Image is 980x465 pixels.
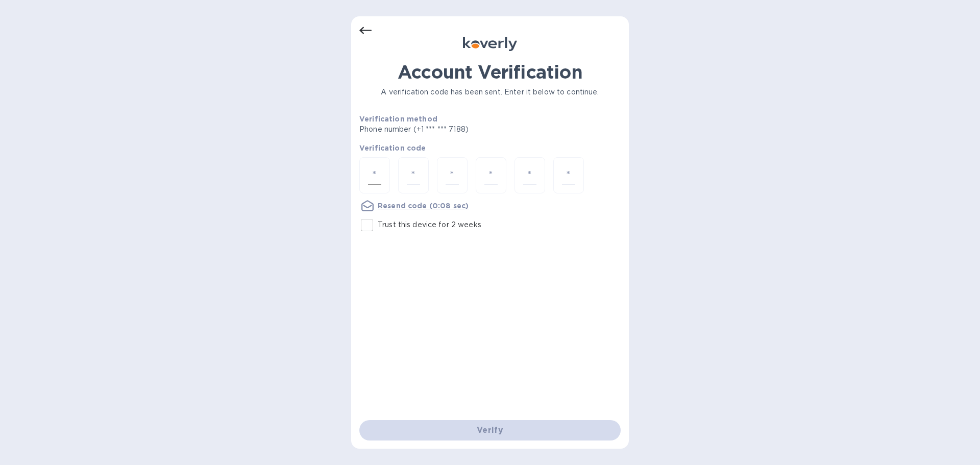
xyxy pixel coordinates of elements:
[359,61,621,83] h1: Account Verification
[378,202,469,210] u: Resend code (0:08 sec)
[359,115,437,123] b: Verification method
[359,143,621,153] p: Verification code
[359,124,547,135] p: Phone number (+1 *** *** 7188)
[359,87,621,97] p: A verification code has been sent. Enter it below to continue.
[378,219,481,230] p: Trust this device for 2 weeks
